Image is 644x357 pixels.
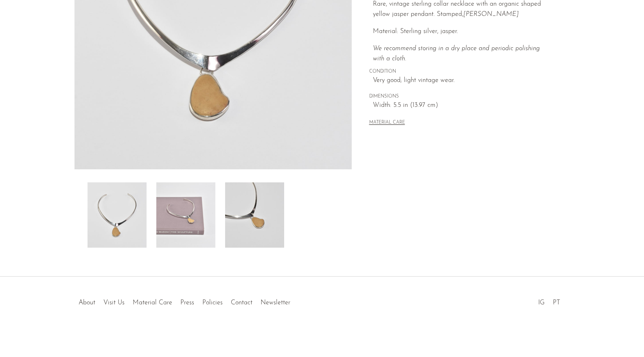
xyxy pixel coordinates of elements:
a: PT [553,299,560,306]
em: [PERSON_NAME] [463,11,519,18]
ul: Social Medias [534,293,564,308]
img: Yellow Jasper Collar Necklace [225,182,284,248]
span: CONDITION [369,68,552,75]
span: Very good; light vintage wear. [373,75,552,86]
img: Yellow Jasper Collar Necklace [88,182,147,248]
i: We recommend storing in a dry place and periodic polishing with a cloth. [373,45,540,62]
a: Visit Us [103,299,125,306]
p: Material: Sterling silver, jasper. [373,27,552,37]
a: About [79,299,95,306]
span: DIMENSIONS [369,93,552,100]
a: Contact [231,299,252,306]
a: Press [180,299,194,306]
a: IG [538,299,545,306]
a: Material Care [133,299,172,306]
a: Policies [202,299,223,306]
button: MATERIAL CARE [369,120,405,126]
span: Width: 5.5 in (13.97 cm) [373,100,552,111]
ul: Quick links [74,293,294,308]
img: Yellow Jasper Collar Necklace [156,182,215,248]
